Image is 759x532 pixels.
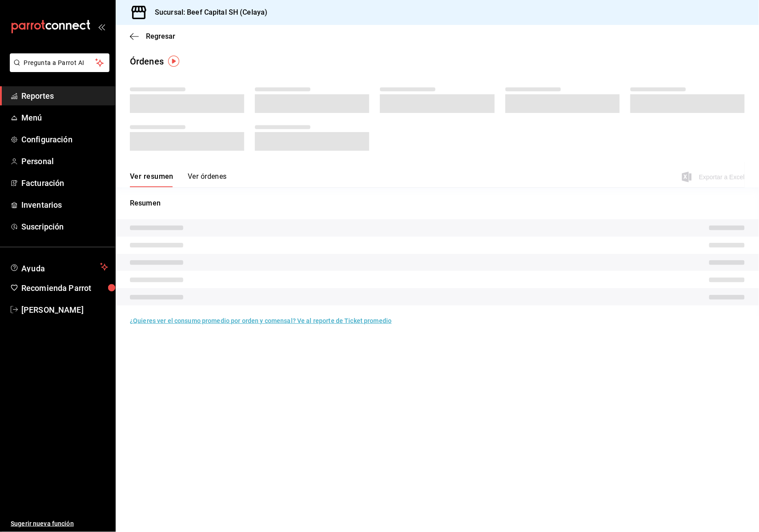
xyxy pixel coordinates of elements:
[11,519,108,528] span: Sugerir nueva función
[130,317,392,324] a: ¿Quieres ver el consumo promedio por orden y comensal? Ve al reporte de Ticket promedio
[6,64,109,74] a: Pregunta a Parrot AI
[98,23,105,30] button: open_drawer_menu
[130,172,227,187] div: navigation tabs
[130,172,174,187] button: Ver resumen
[148,7,267,18] h3: Sucursal: Beef Capital SH (Celaya)
[24,58,96,68] span: Pregunta a Parrot AI
[21,199,108,211] span: Inventarios
[21,221,108,233] span: Suscripción
[21,90,108,102] span: Reportes
[21,262,97,272] span: Ayuda
[21,155,108,167] span: Personal
[168,56,179,67] img: Tooltip marker
[188,172,227,187] button: Ver órdenes
[10,53,109,72] button: Pregunta a Parrot AI
[130,55,164,68] div: Órdenes
[130,32,175,40] button: Regresar
[21,177,108,189] span: Facturación
[21,133,108,145] span: Configuración
[130,198,745,209] p: Resumen
[21,304,108,316] span: [PERSON_NAME]
[21,112,108,124] span: Menú
[146,32,175,40] span: Regresar
[21,282,108,294] span: Recomienda Parrot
